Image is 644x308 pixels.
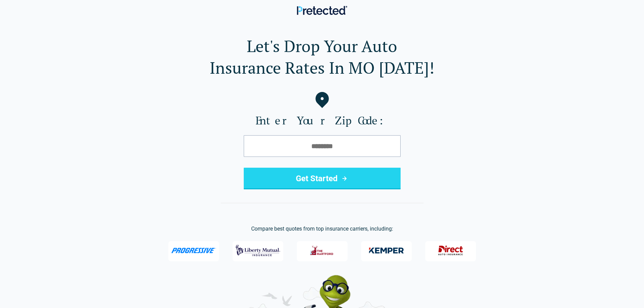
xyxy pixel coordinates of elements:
img: The Hartford [306,242,339,259]
p: Compare best quotes from top insurance carriers, including: [11,225,633,233]
img: Kemper [364,242,409,259]
img: Direct General [434,242,467,259]
img: Liberty Mutual [236,242,280,259]
button: Get Started [244,168,401,189]
label: Enter Your Zip Code: [11,114,633,127]
img: Pretected [297,6,347,15]
h1: Let's Drop Your Auto Insurance Rates In MO [DATE]! [11,35,633,78]
img: Progressive [171,248,216,253]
